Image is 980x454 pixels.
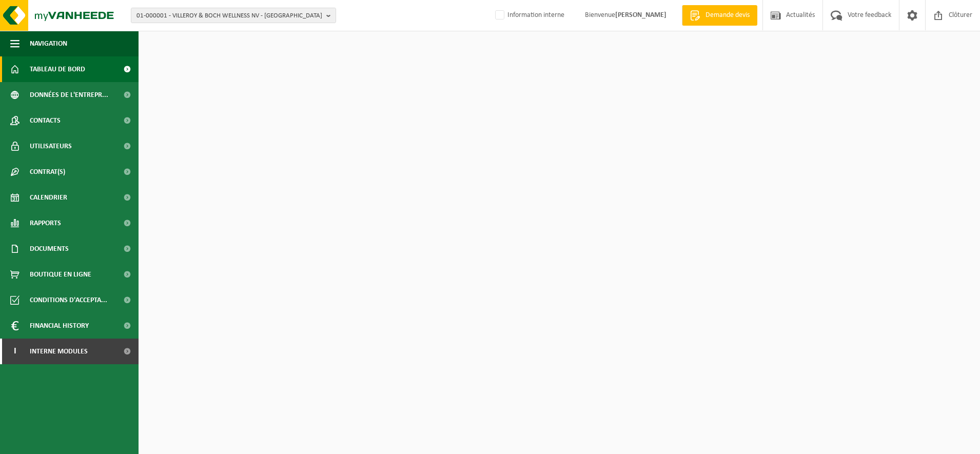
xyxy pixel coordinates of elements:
[30,313,89,339] span: Financial History
[703,10,752,21] span: Demande devis
[30,185,67,210] span: Calendrier
[30,210,61,236] span: Rapports
[30,133,72,159] span: Utilisateurs
[615,11,667,19] strong: [PERSON_NAME]
[30,108,61,133] span: Contacts
[30,159,65,185] span: Contrat(s)
[10,339,19,364] span: I
[682,5,757,26] a: Demande devis
[30,56,85,82] span: Tableau de bord
[30,287,107,313] span: Conditions d'accepta...
[30,31,67,56] span: Navigation
[30,262,91,287] span: Boutique en ligne
[136,8,322,24] span: 01-000001 - VILLEROY & BOCH WELLNESS NV - [GEOGRAPHIC_DATA]
[30,82,108,108] span: Données de l'entrepr...
[30,236,69,262] span: Documents
[131,8,336,23] button: 01-000001 - VILLEROY & BOCH WELLNESS NV - [GEOGRAPHIC_DATA]
[493,8,564,23] label: Information interne
[30,339,88,364] span: Interne modules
